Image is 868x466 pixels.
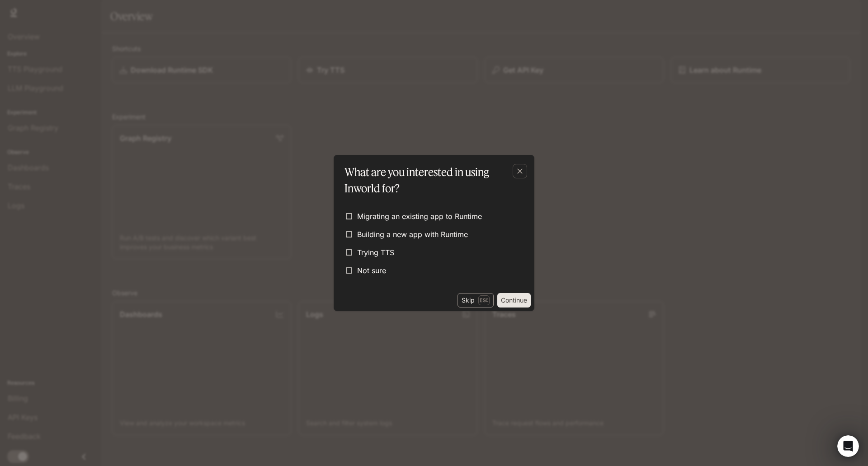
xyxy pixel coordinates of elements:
button: SkipEsc [458,293,494,308]
iframe: Intercom live chat [837,435,859,457]
span: Not sure [357,265,386,276]
button: Continue [497,293,531,308]
span: Migrating an existing app to Runtime [357,211,482,222]
span: Trying TTS [357,247,394,258]
span: Building a new app with Runtime [357,229,468,240]
p: What are you interested in using Inworld for? [344,164,520,196]
p: Esc [478,295,490,305]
